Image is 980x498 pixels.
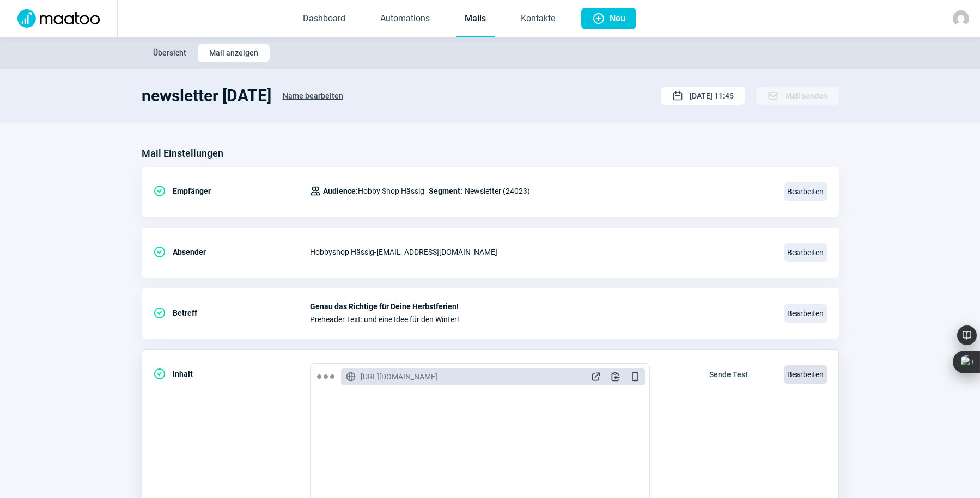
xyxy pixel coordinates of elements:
button: Mail senden [756,87,839,105]
span: Neu [610,8,625,29]
h3: Mail Einstellungen [142,145,223,162]
button: Name bearbeiten [271,86,355,106]
div: Inhalt [153,363,310,385]
img: Logo [11,9,106,28]
span: Name bearbeiten [283,87,343,104]
span: Mail anzeigen [209,44,258,62]
button: [DATE] 11:45 [661,87,745,105]
span: [URL][DOMAIN_NAME] [361,371,437,382]
span: Sende Test [709,366,748,383]
span: Mail senden [785,87,827,104]
div: Betreff [153,302,310,324]
span: Bearbeiten [784,365,827,384]
a: Kontakte [512,1,564,37]
span: Genau das Richtige für Deine Herbstferien! [310,302,771,311]
span: Übersicht [153,44,186,62]
span: Preheader Text: und eine Idee für den Winter! [310,315,771,324]
div: Hobbyshop Hässig - [EMAIL_ADDRESS][DOMAIN_NAME] [310,241,771,263]
a: Dashboard [294,1,354,37]
button: Neu [581,8,636,29]
span: Bearbeiten [784,243,827,262]
button: Mail anzeigen [198,44,270,62]
div: Absender [153,241,310,263]
div: Empfänger [153,180,310,202]
span: Audience: [323,187,358,195]
button: Übersicht [142,44,198,62]
div: Newsletter (24023) [310,180,530,202]
a: Automations [372,1,439,37]
span: Hobby Shop Hässig [323,185,424,198]
span: Bearbeiten [784,304,827,323]
span: [DATE] 11:45 [690,87,734,104]
button: Sende Test [698,363,759,384]
span: Segment: [429,185,462,198]
a: Mails [456,1,495,37]
h1: newsletter [DATE] [142,86,271,106]
img: avatar [953,10,969,27]
span: Bearbeiten [784,182,827,201]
